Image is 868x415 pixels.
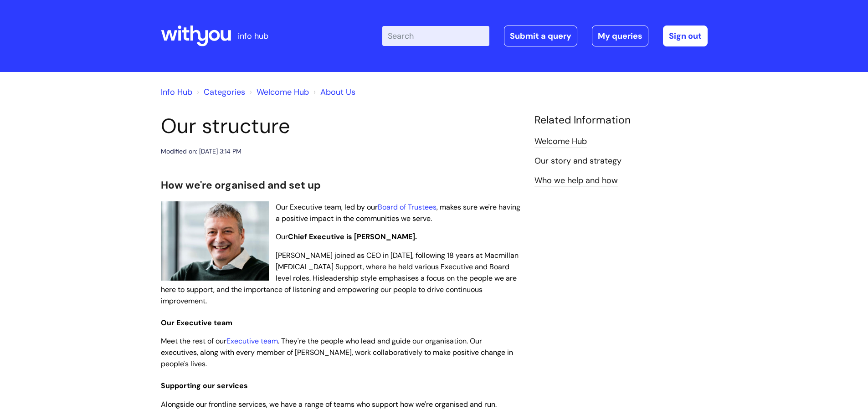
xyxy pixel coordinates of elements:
h4: Related Information [534,114,708,127]
li: About Us [311,85,355,99]
span: How we're organised and set up [161,179,321,192]
span: Our Executive team [161,318,232,328]
h1: Our structure [161,114,521,138]
span: Our Executive team, led by our , makes sure we're having a positive impact in the communities we ... [276,202,520,223]
span: Supporting our services [161,381,248,390]
p: info hub [238,29,268,43]
strong: Chief Executive is [PERSON_NAME]. [288,232,417,241]
a: Welcome Hub [534,136,587,148]
a: Categories [204,87,245,97]
span: Meet the rest of our . They're the people who lead and guide our organisation. Our executives, al... [161,336,513,369]
a: Welcome Hub [257,87,309,97]
a: Our story and strategy [534,155,621,167]
a: Info Hub [161,87,192,97]
a: About Us [320,87,355,97]
a: Submit a query [504,26,577,46]
span: leadership style emphasises a focus on the people we are here to support, and the importance of l... [161,273,517,306]
a: Who we help and how [534,175,618,187]
a: Executive team [226,336,278,346]
a: My queries [592,26,648,46]
span: [PERSON_NAME] joined as CEO in [DATE], following 18 years at Macmillan [MEDICAL_DATA] Support, wh... [276,251,519,283]
input: Search [382,26,489,46]
li: Welcome Hub [247,85,309,99]
a: Sign out [663,26,708,46]
img: WithYou Chief Executive Simon Phillips pictured looking at the camera and smiling [161,201,269,281]
span: Our [276,232,417,241]
span: Alongside our frontline services, we have a range of teams who support how we're organised and run. [161,400,497,409]
div: | - [382,26,708,46]
div: Modified on: [DATE] 3:14 PM [161,146,241,157]
a: Board of Trustees [378,202,437,212]
li: Solution home [195,85,245,99]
